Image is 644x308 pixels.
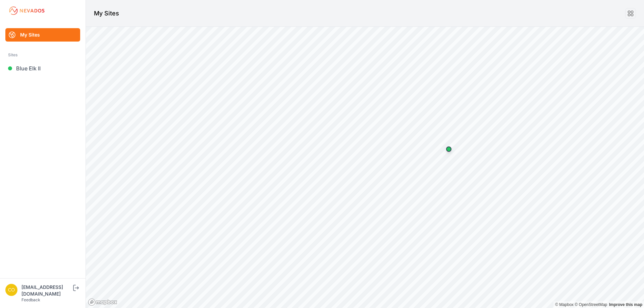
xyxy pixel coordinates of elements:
[5,284,17,296] img: controlroomoperator@invenergy.com
[442,142,455,156] div: Map marker
[86,27,644,308] canvas: Map
[94,9,119,18] h1: My Sites
[5,28,80,42] a: My Sites
[21,284,72,297] div: [EMAIL_ADDRESS][DOMAIN_NAME]
[575,302,607,307] a: OpenStreetMap
[21,297,40,302] a: Feedback
[8,51,77,59] div: Sites
[609,302,642,307] a: Map feedback
[5,62,80,75] a: Blue Elk II
[555,302,574,307] a: Mapbox
[8,5,46,16] img: Nevados
[88,298,117,306] a: Mapbox logo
